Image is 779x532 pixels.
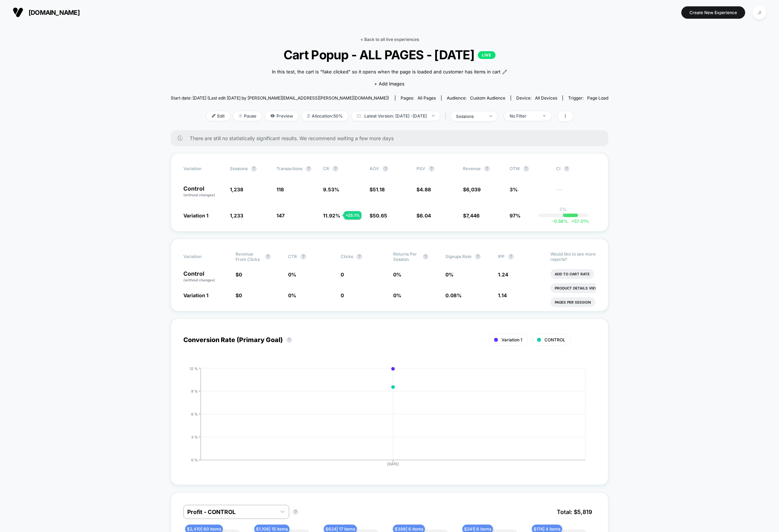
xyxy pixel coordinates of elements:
tspan: 9 % [191,389,198,393]
button: ? [333,166,338,172]
button: ? [484,166,490,172]
button: ? [306,166,311,172]
button: ? [300,254,306,259]
span: 1.24 [498,271,508,277]
span: In this test, the cart is "fake clicked" so it opens when the page is loaded and customer has ite... [272,68,500,76]
img: end [489,115,492,117]
li: Product Details Views Rate [550,283,615,293]
tspan: 3 % [191,435,198,439]
span: $ [236,271,242,277]
div: sessions [456,114,484,119]
span: $ [463,186,481,192]
span: 118 [276,186,284,192]
div: Trigger: [568,95,608,101]
button: ? [383,166,388,172]
img: end [432,115,434,116]
span: OTW [510,166,548,172]
span: 0 [341,292,344,298]
span: 0 [341,271,344,277]
span: $ [236,292,242,298]
button: ? [286,337,292,343]
span: 7,446 [466,213,480,219]
span: AOV [370,166,379,171]
p: Would like to see more reports? [550,251,596,262]
span: PSV [416,166,425,171]
span: $ [370,186,385,192]
button: [DOMAIN_NAME] [11,7,82,18]
span: (without changes) [183,193,215,197]
span: $ [463,213,480,219]
tspan: 6 % [191,412,198,416]
tspan: 0 % [191,458,198,462]
span: Variation [183,251,222,262]
span: 6,039 [466,186,481,192]
div: + 25.1 % [344,211,361,220]
img: rebalance [307,114,310,118]
span: 0 [239,292,242,298]
span: + [571,219,574,224]
span: Signups Rate [445,254,471,259]
tspan: [DATE] [387,462,399,466]
button: ? [523,166,529,172]
span: 0 % [393,271,401,277]
button: ? [265,254,271,259]
span: 57.31 % [568,219,589,224]
tspan: 12 % [190,366,198,370]
li: Pages Per Session [550,297,595,307]
span: Preview [265,111,298,121]
img: end [543,115,546,116]
img: Visually logo [13,7,23,18]
span: 0 [239,271,242,277]
span: Returns Per Session [393,251,419,262]
span: Page Load [587,95,608,101]
span: --- [556,187,596,198]
span: CTR [288,254,297,259]
span: 6.04 [420,213,431,219]
span: Variation 1 [183,292,208,298]
p: Control [183,271,229,283]
button: JI [750,5,768,20]
span: 9.53 % [323,186,339,192]
span: 0 % [288,271,296,277]
span: Total: $ 5,819 [553,505,596,519]
span: Variation [183,166,222,172]
span: $ [416,186,431,192]
span: Revenue [463,166,481,171]
span: 0 % [445,271,454,277]
img: end [239,114,242,118]
div: Pages: [401,95,436,101]
span: 1,238 [230,186,243,192]
span: 4.88 [420,186,431,192]
div: Audience: [447,95,505,101]
span: Custom Audience [470,95,505,101]
span: 11.92 % [323,213,340,219]
span: + Add Images [374,81,404,86]
span: 0 % [393,292,401,298]
span: 1,233 [230,213,243,219]
p: Control [183,186,223,198]
span: Latest Version: [DATE] - [DATE] [352,111,440,121]
span: 51.18 [373,186,385,192]
span: -0.56 % [552,219,568,224]
span: Clicks [341,254,353,259]
button: ? [508,254,514,259]
span: Device: [511,95,562,101]
span: IPP [498,254,505,259]
span: Cart Popup - ALL PAGES - [DATE] [193,47,586,62]
span: Edit [207,111,230,121]
span: | [443,111,451,121]
button: ? [429,166,434,172]
span: CONTROL [544,337,565,342]
span: 97% [510,213,521,219]
span: 147 [276,213,285,219]
span: all devices [535,95,557,101]
p: LIVE [478,51,495,59]
span: Pause [233,111,262,121]
button: ? [564,166,570,172]
span: Sessions [230,166,248,171]
p: | [562,212,564,217]
img: calendar [357,114,361,118]
p: 0% [560,207,567,212]
img: edit [212,114,215,118]
span: 1.14 [498,292,507,298]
